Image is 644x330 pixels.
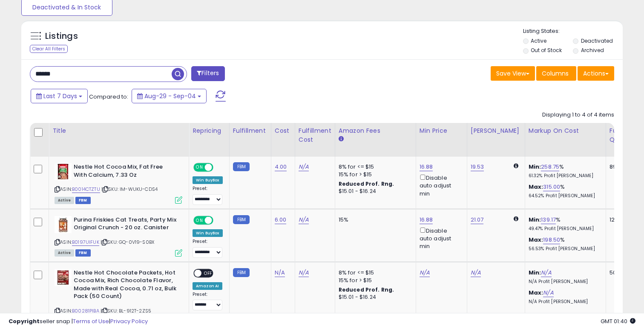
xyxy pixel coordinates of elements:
p: 56.53% Profit [PERSON_NAME] [529,246,599,252]
div: Disable auto adjust min [420,173,460,198]
span: OFF [212,216,226,224]
div: Fulfillment [233,126,267,135]
label: Active [531,37,546,44]
b: Reduced Prof. Rng. [339,180,394,187]
div: Repricing [193,126,226,135]
span: FBM [75,197,91,204]
p: N/A Profit [PERSON_NAME] [529,279,599,285]
b: Reduced Prof. Rng. [339,286,394,293]
span: | SKU: GQ-0V19-S0BX [101,239,154,245]
a: Terms of Use [73,317,109,325]
a: N/A [299,269,309,277]
div: 8% for <= $15 [339,269,409,277]
div: Fulfillable Quantity [609,126,639,144]
div: $15.01 - $16.24 [339,294,409,301]
a: 19.53 [471,163,484,171]
a: B0014CTZTU [72,186,100,193]
span: Aug-29 - Sep-04 [144,92,196,100]
a: Privacy Policy [110,317,148,325]
b: Max: [529,236,543,244]
div: seller snap | | [9,318,148,326]
a: 16.88 [420,163,433,171]
div: % [529,236,599,252]
small: FBM [233,215,250,224]
p: 64.52% Profit [PERSON_NAME] [529,193,599,199]
p: 61.32% Profit [PERSON_NAME] [529,173,599,179]
a: B0197UIFUK [72,239,99,246]
small: FBM [233,268,250,277]
small: FBM [233,162,250,171]
span: | SKU: IM-WUKU-CDS4 [101,186,158,193]
div: Amazon Fees [339,126,412,135]
b: Nestle Hot Cocoa Mix, Fat Free With Calcium, 7.33 Oz [74,163,177,181]
div: % [529,216,599,232]
div: Displaying 1 to 4 of 4 items [542,111,614,119]
span: OFF [201,269,215,277]
a: N/A [471,269,481,277]
div: Amazon AI [193,282,222,290]
div: ASIN: [55,163,182,203]
div: Title [52,126,185,135]
div: 89 [609,163,636,171]
div: % [529,163,599,179]
h5: Listings [45,30,78,42]
a: 6.00 [275,216,287,224]
span: ON [194,216,205,224]
a: N/A [541,269,551,277]
span: FBM [75,249,91,257]
a: 21.07 [471,216,484,224]
label: Deactivated [581,37,613,44]
span: 2025-09-14 01:40 GMT [601,317,635,325]
span: All listings currently available for purchase on Amazon [55,249,74,257]
div: Preset: [193,239,223,258]
a: N/A [420,269,430,277]
span: Compared to: [89,93,128,101]
div: $15.01 - $16.24 [339,188,409,195]
div: Preset: [193,292,223,311]
a: N/A [299,216,309,224]
a: 139.17 [541,216,556,224]
b: Max: [529,289,543,297]
p: 49.47% Profit [PERSON_NAME] [529,226,599,232]
div: ASIN: [55,216,182,256]
button: Columns [536,66,576,81]
a: 4.00 [275,163,287,171]
strong: Copyright [9,317,40,325]
img: 41+66qCoHuL._SL40_.jpg [55,216,72,233]
th: The percentage added to the cost of goods (COGS) that forms the calculator for Min & Max prices. [525,123,606,157]
span: OFF [212,164,226,171]
button: Actions [578,66,614,81]
div: 50 [609,269,636,277]
button: Aug-29 - Sep-04 [132,89,207,103]
span: ON [194,164,205,171]
div: Min Price [420,126,463,135]
small: Amazon Fees. [339,135,344,143]
div: Markup on Cost [529,126,602,135]
p: Listing States: [523,27,623,35]
a: 315.00 [543,183,560,191]
div: Win BuyBox [193,229,223,237]
img: 51S9uiHJPiL._SL40_.jpg [55,163,72,180]
label: Archived [581,47,604,54]
a: 258.75 [541,163,559,171]
div: 8% for <= $15 [339,163,409,171]
div: Cost [275,126,291,135]
div: 15% for > $15 [339,277,409,284]
label: Out of Stock [531,47,562,54]
b: Min: [529,163,541,171]
a: N/A [543,289,553,297]
button: Save View [491,66,535,81]
span: Columns [542,69,569,78]
div: Win BuyBox [193,176,223,184]
a: 16.88 [420,216,433,224]
div: 12 [609,216,636,224]
b: Nestle Hot Chocolate Packets, Hot Cocoa Mix, Rich Chocolate Flavor, Made with Real Cocoa, 0.71 oz... [74,269,177,303]
p: N/A Profit [PERSON_NAME] [529,299,599,305]
div: Clear All Filters [30,45,68,53]
b: Min: [529,216,541,224]
span: All listings currently available for purchase on Amazon [55,197,74,204]
button: Filters [191,66,224,81]
b: Min: [529,269,541,277]
div: Fulfillment Cost [299,126,331,144]
div: 15% for > $15 [339,171,409,178]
